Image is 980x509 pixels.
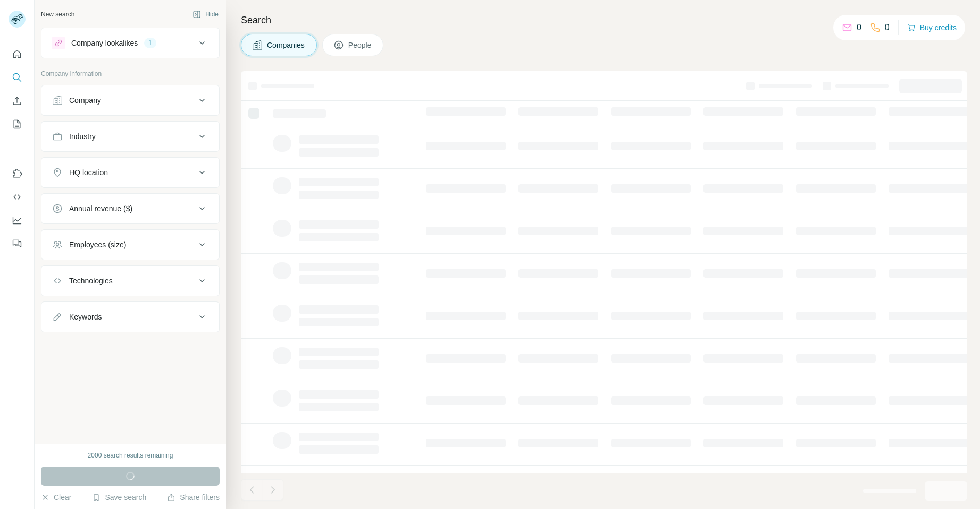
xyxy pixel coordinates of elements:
div: 2000 search results remaining [88,451,173,460]
button: Annual revenue ($) [41,196,219,221]
button: Feedback [9,234,26,253]
div: Company lookalikes [71,38,138,48]
button: Industry [41,124,219,149]
div: Annual revenue ($) [69,203,132,214]
div: Company [69,95,101,106]
button: Dashboard [9,211,26,230]
p: 0 [885,21,890,34]
button: My lists [9,115,26,134]
button: Employees (size) [41,232,219,257]
div: 1 [144,38,156,48]
button: Save search [92,492,146,503]
button: Use Surfe API [9,187,26,206]
button: Share filters [167,492,220,503]
div: Employees (size) [69,239,126,250]
button: Use Surfe on LinkedIn [9,164,26,183]
button: Enrich CSV [9,91,26,110]
h4: Search [241,13,967,28]
button: HQ location [41,160,219,185]
span: Companies [267,40,306,50]
button: Company [41,88,219,113]
button: Technologies [41,268,219,294]
p: 0 [857,21,861,34]
div: Technologies [69,275,113,286]
span: People [348,40,373,50]
button: Company lookalikes1 [41,30,219,56]
p: Company information [41,69,220,79]
div: Keywords [69,312,102,322]
button: Keywords [41,304,219,330]
button: Buy credits [907,20,957,35]
div: Industry [69,131,96,142]
button: Hide [185,6,226,22]
button: Search [9,68,26,87]
div: HQ location [69,167,108,178]
button: Clear [41,492,71,503]
div: New search [41,10,74,19]
button: Quick start [9,45,26,64]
